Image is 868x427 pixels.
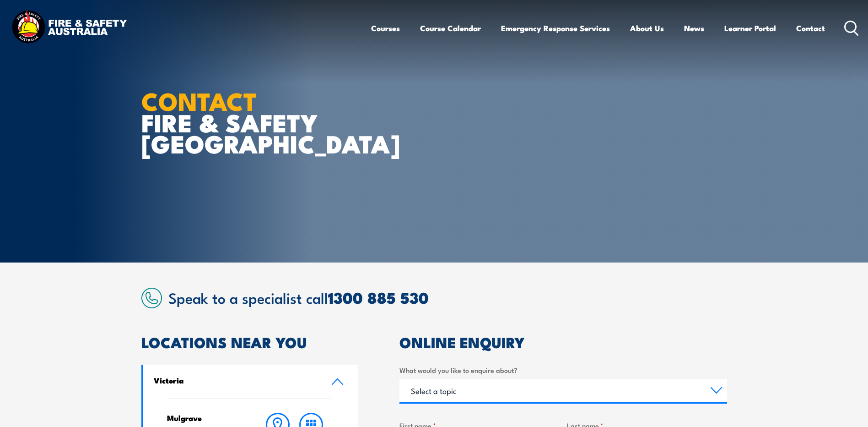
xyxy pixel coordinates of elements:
[501,16,610,40] a: Emergency Response Services
[399,335,727,348] h2: ONLINE ENQUIRY
[328,285,429,309] a: 1300 885 530
[141,81,257,119] strong: CONTACT
[141,335,358,348] h2: LOCATIONS NEAR YOU
[684,16,704,40] a: News
[154,375,318,385] h4: Victoria
[724,16,776,40] a: Learner Portal
[141,90,367,154] h1: FIRE & SAFETY [GEOGRAPHIC_DATA]
[168,289,727,306] h2: Speak to a specialist call
[796,16,825,40] a: Contact
[143,365,358,398] a: Victoria
[167,413,243,423] h4: Mulgrave
[399,365,727,375] label: What would you like to enquire about?
[371,16,400,40] a: Courses
[630,16,664,40] a: About Us
[420,16,481,40] a: Course Calendar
